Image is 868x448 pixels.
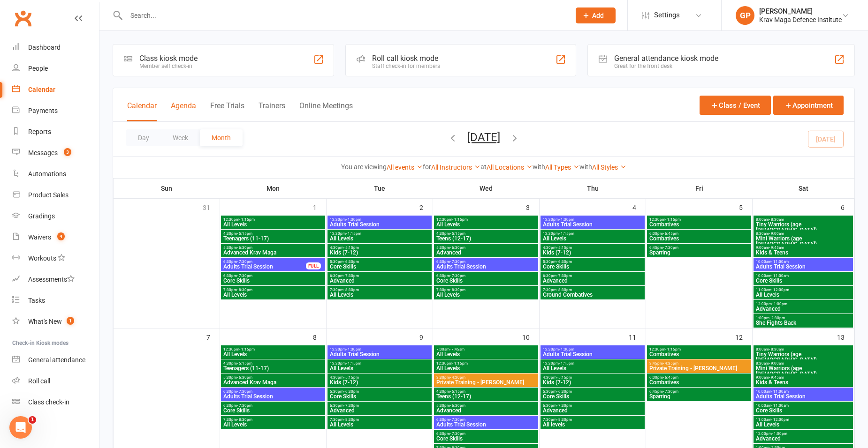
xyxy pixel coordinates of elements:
[452,361,468,366] span: - 1:15pm
[28,254,56,262] div: Workouts
[419,329,433,344] div: 9
[327,179,433,198] th: Tue
[346,361,361,366] span: - 1:15pm
[329,264,430,269] span: Core Skills
[343,403,359,408] span: - 7:30pm
[223,292,323,298] span: All Levels
[542,408,643,413] span: Advanced
[28,276,75,283] div: Assessments
[663,246,678,250] span: - 7:30pm
[346,347,361,351] span: - 1:30pm
[28,86,55,93] div: Calendar
[592,164,626,171] a: All Styles
[579,163,592,171] strong: with
[526,199,539,215] div: 3
[545,164,579,171] a: All Types
[755,236,851,247] span: Mini Warriors (age [DEMOGRAPHIC_DATA])
[237,418,252,422] span: - 8:30pm
[540,179,646,198] th: Thu
[223,246,323,250] span: 5:30pm
[436,366,536,371] span: All Levels
[28,212,55,220] div: Gradings
[773,96,844,115] button: Appointment
[542,274,643,278] span: 6:30pm
[12,311,99,332] a: What's New1
[346,217,361,222] span: - 1:30pm
[556,375,572,380] span: - 5:15pm
[556,288,572,292] span: - 8:30pm
[329,278,430,284] span: Advanced
[436,264,536,269] span: Adults Trial Session
[9,416,32,439] iframe: Intercom live chat
[436,231,536,236] span: 4:30pm
[329,260,430,264] span: 5:30pm
[313,199,326,215] div: 1
[772,302,787,306] span: - 1:00pm
[436,380,536,385] span: Private Training - [PERSON_NAME]
[771,403,789,408] span: - 11:00am
[556,403,572,408] span: - 7:30pm
[755,274,851,278] span: 10:00am
[436,250,536,255] span: Advanced
[206,329,220,344] div: 7
[614,63,718,69] div: Great for the front desk
[329,422,430,427] span: All Levels
[223,250,323,255] span: Advanced Krav Maga
[542,288,643,292] span: 7:30pm
[12,206,99,227] a: Gradings
[522,329,539,344] div: 10
[223,236,323,241] span: Teenagers (11-17)
[542,278,643,284] span: Advanced
[329,231,430,236] span: 12:30pm
[28,233,51,241] div: Waivers
[171,101,196,121] button: Agenda
[559,217,574,222] span: - 1:30pm
[556,418,572,422] span: - 8:30pm
[576,7,616,23] button: Add
[64,148,71,156] span: 3
[467,131,500,144] button: [DATE]
[28,191,69,199] div: Product Sales
[127,101,157,121] button: Calendar
[632,199,646,215] div: 4
[28,170,66,178] div: Automations
[755,260,851,264] span: 10:00am
[237,260,252,264] span: - 7:30pm
[542,236,643,241] span: All Levels
[223,288,323,292] span: 7:30pm
[329,389,430,394] span: 5:30pm
[12,121,99,142] a: Reports
[12,164,99,185] a: Automations
[556,389,572,394] span: - 6:30pm
[237,389,252,394] span: - 7:30pm
[700,96,771,115] button: Class / Event
[450,389,465,394] span: - 5:15pm
[329,351,430,357] span: Adults Trial Session
[343,418,359,422] span: - 8:30pm
[223,422,323,427] span: All Levels
[306,262,321,269] div: FULL
[542,264,643,269] span: Core Skills
[223,408,323,413] span: Core Skills
[542,389,643,394] span: 5:30pm
[556,260,572,264] span: - 6:30pm
[223,361,323,366] span: 4:30pm
[542,260,643,264] span: 5:30pm
[223,260,306,264] span: 6:30pm
[755,288,851,292] span: 11:00am
[649,380,749,385] span: Combatives
[542,394,643,399] span: Core Skills
[329,418,430,422] span: 7:30pm
[649,366,749,371] span: Private Training - [PERSON_NAME]
[237,288,252,292] span: - 8:30pm
[436,351,536,357] span: All Levels
[542,217,643,222] span: 12:30pm
[223,217,323,222] span: 12:30pm
[841,199,854,215] div: 6
[649,222,749,227] span: Combatives
[12,100,99,121] a: Payments
[203,199,220,215] div: 31
[559,347,574,351] span: - 1:30pm
[223,222,323,227] span: All Levels
[223,380,323,385] span: Advanced Krav Maga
